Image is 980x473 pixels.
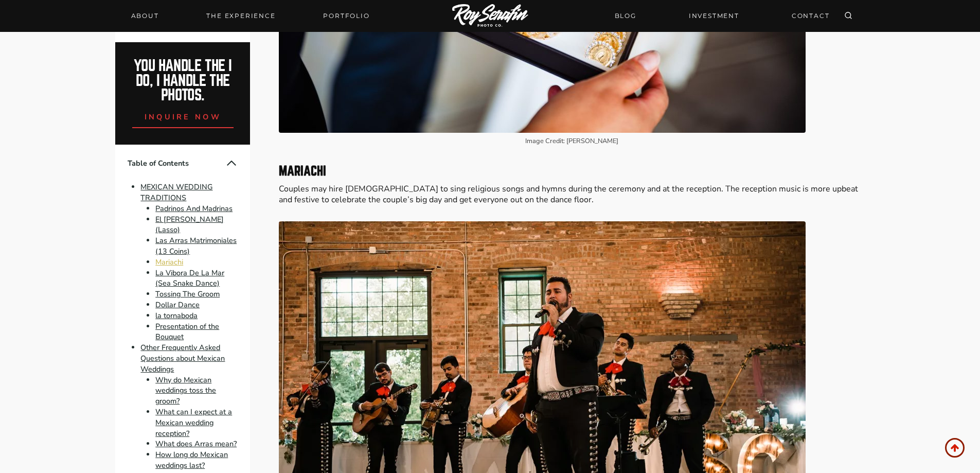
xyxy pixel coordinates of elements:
nav: Primary Navigation [125,9,376,23]
h2: You handle the i do, I handle the photos. [127,59,239,103]
a: Tossing The Groom [155,289,220,299]
button: Collapse Table of Contents [225,157,238,169]
strong: Mariachi [279,165,326,178]
a: Mariachi [155,257,183,267]
img: Logo of Roy Serafin Photo Co., featuring stylized text in white on a light background, representi... [452,4,528,28]
a: Why do Mexican weddings toss the groom? [155,375,216,407]
a: INVESTMENT [683,7,745,25]
p: Couples may hire [DEMOGRAPHIC_DATA] to sing religious songs and hymns during the ceremony and at ... [279,184,864,205]
a: BLOG [609,7,643,25]
a: About [125,9,165,23]
a: Padrinos And Madrinas [155,203,233,214]
a: El [PERSON_NAME] (Lasso) [155,214,224,235]
a: MEXICAN WEDDING TRADITIONS [140,182,212,203]
button: View Search Form [841,9,856,23]
a: What can I expect at a Mexican wedding reception? [155,407,232,439]
span: Table of Contents [128,158,225,169]
a: How long do Mexican weddings last? [155,449,228,470]
a: inquire now [132,103,234,128]
a: la tornaboda [155,310,198,321]
a: What does Arras mean? [155,439,237,449]
a: Las Arras Matrimoniales (13 Coins) [155,235,237,256]
a: Portfolio [317,9,376,23]
a: La Vibora De La Mar (Sea Snake Dance) [155,268,224,289]
a: Presentation of the Bouquet [155,321,219,342]
a: THE EXPERIENCE [200,9,281,23]
a: Dollar Dance [155,300,200,310]
nav: Secondary Navigation [609,7,836,25]
span: inquire now [145,112,222,122]
a: CONTACT [786,7,836,25]
a: Other Frequently Asked Questions about Mexican Weddings [140,342,225,374]
figcaption: Image Credit: [PERSON_NAME] [279,136,864,147]
a: Scroll to top [945,438,965,458]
